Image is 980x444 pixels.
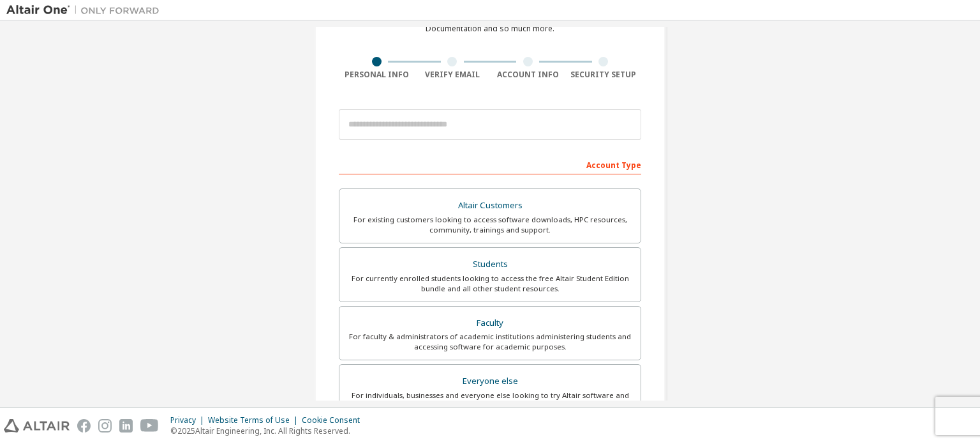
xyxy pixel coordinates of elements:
[170,415,208,425] div: Privacy
[6,4,166,17] img: Altair One
[98,419,112,433] img: instagram.svg
[347,197,633,215] div: Altair Customers
[119,419,133,433] img: linkedin.svg
[347,390,633,411] div: For individuals, businesses and everyone else looking to try Altair software and explore our prod...
[302,415,367,425] div: Cookie Consent
[490,70,566,80] div: Account Info
[347,256,633,273] div: Students
[339,154,641,174] div: Account Type
[140,419,159,433] img: youtube.svg
[415,70,491,80] div: Verify Email
[170,425,367,436] p: © 2025 Altair Engineering, Inc. All Rights Reserved.
[347,332,633,352] div: For faculty & administrators of academic institutions administering students and accessing softwa...
[339,70,415,80] div: Personal Info
[77,419,91,433] img: facebook.svg
[566,70,642,80] div: Security Setup
[4,419,70,433] img: altair_logo.svg
[347,314,633,332] div: Faculty
[347,273,633,294] div: For currently enrolled students looking to access the free Altair Student Edition bundle and all ...
[347,215,633,235] div: For existing customers looking to access software downloads, HPC resources, community, trainings ...
[208,415,302,425] div: Website Terms of Use
[347,372,633,390] div: Everyone else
